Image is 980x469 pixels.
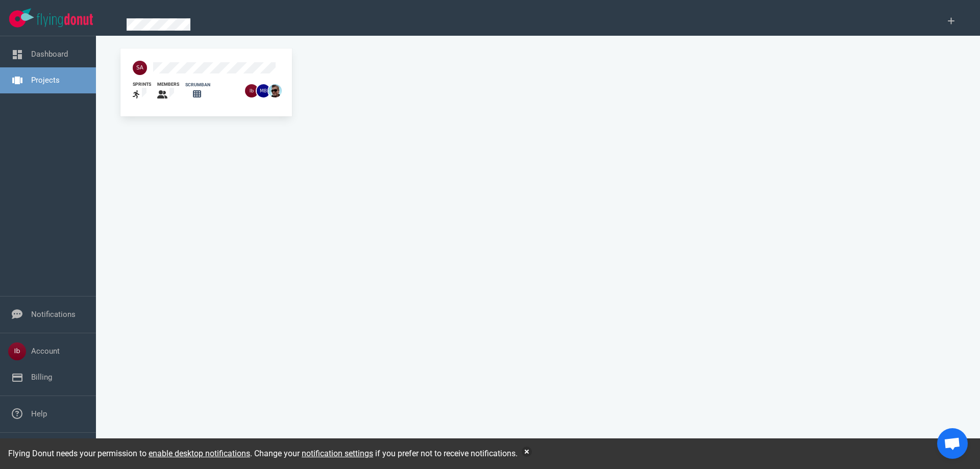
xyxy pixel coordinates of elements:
img: 40 [133,61,147,75]
img: Flying Donut text logo [37,13,93,27]
a: sprints [133,81,151,101]
a: Projects [31,76,60,85]
a: Notifications [31,310,76,319]
img: 26 [257,84,270,97]
a: Help [31,409,47,418]
a: notification settings [302,449,373,458]
a: enable desktop notifications [149,449,250,458]
span: . Change your if you prefer not to receive notifications. [250,449,518,458]
img: 26 [268,84,282,97]
div: Open de chat [937,428,968,459]
div: scrumban [185,82,210,88]
a: members [157,81,179,101]
a: Account [31,347,60,356]
a: Billing [31,373,52,382]
img: 26 [245,84,258,97]
span: Flying Donut needs your permission to [8,449,250,458]
div: sprints [133,81,151,88]
a: Dashboard [31,50,68,59]
div: members [157,81,179,88]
